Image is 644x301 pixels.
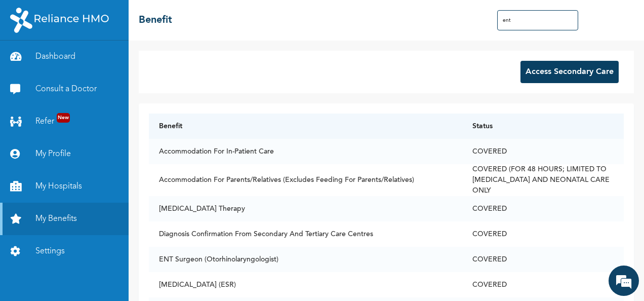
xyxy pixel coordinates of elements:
[166,5,190,29] div: Minimize live chat window
[462,114,624,139] th: Status
[149,247,462,272] td: ENT Surgeon (Otorhinolaryngologist)
[520,61,619,83] button: Access Secondary Care
[497,10,578,30] input: Search Benefits...
[99,249,193,281] div: FAQs
[149,221,462,247] td: Diagnosis Confirmation From Secondary And Tertiary Care Centres
[149,272,462,297] td: [MEDICAL_DATA] (ESR)
[59,96,140,199] span: We're online!
[462,247,624,272] td: COVERED
[53,57,170,70] div: Chat with us now
[149,196,462,221] td: [MEDICAL_DATA] Therapy
[149,139,462,164] td: Accommodation For In-Patient Care
[10,8,109,33] img: RelianceHMO's Logo
[57,113,70,123] span: New
[149,114,462,139] th: Benefit
[462,221,624,247] td: COVERED
[5,267,99,274] span: Conversation
[462,272,624,297] td: COVERED
[462,196,624,221] td: COVERED
[462,139,624,164] td: COVERED
[139,13,172,28] h2: Benefit
[149,164,462,196] td: Accommodation For Parents/Relatives (Excludes Feeding For Parents/Relatives)
[5,214,193,249] textarea: Type your message and hit 'Enter'
[19,51,41,76] img: d_794563401_company_1708531726252_794563401
[462,164,624,196] td: COVERED (FOR 48 HOURS; LIMITED TO [MEDICAL_DATA] AND NEONATAL CARE ONLY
